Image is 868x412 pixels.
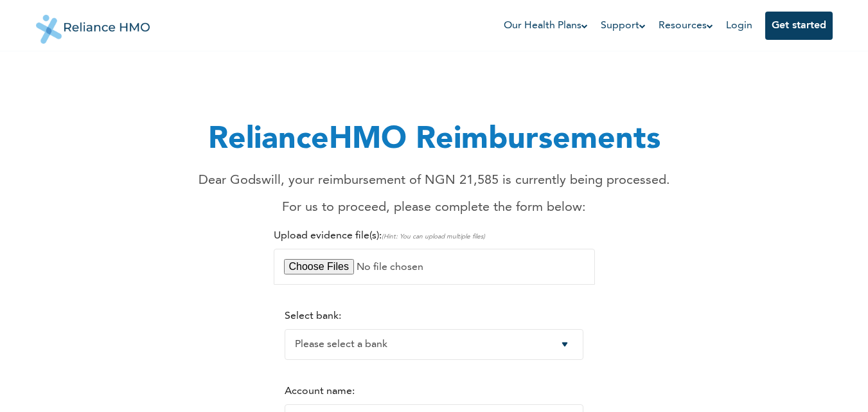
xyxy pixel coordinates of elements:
[601,18,646,33] a: Support
[659,18,713,33] a: Resources
[199,117,670,163] h1: RelianceHMO Reimbursements
[199,198,670,217] p: For us to proceed, please complete the form below:
[382,233,485,240] span: (Hint: You can upload multiple files)
[199,171,670,190] p: Dear Godswill, your reimbursement of NGN 21,585 is currently being processed.
[726,21,752,31] a: Login
[285,386,355,397] label: Account name:
[504,18,588,33] a: Our Health Plans
[274,231,485,241] label: Upload evidence file(s):
[285,311,341,321] label: Select bank:
[765,12,833,40] button: Get started
[36,5,150,44] img: Reliance HMO's Logo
